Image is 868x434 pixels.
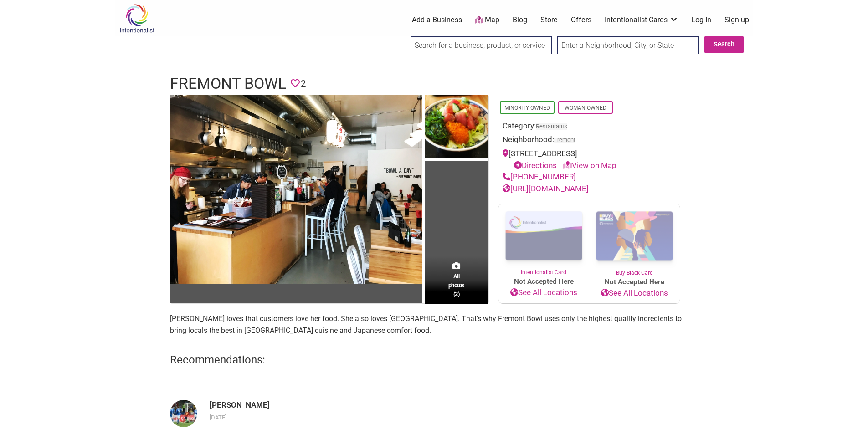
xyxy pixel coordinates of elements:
span: All photos (2) [448,272,465,298]
a: See All Locations [498,287,589,299]
span: Fremont [554,138,575,143]
a: [URL][DOMAIN_NAME] [503,184,589,193]
a: Buy Black Card [589,204,680,277]
a: Woman-Owned [565,105,606,111]
a: Map [475,15,499,26]
img: Intentionalist Card [498,204,589,268]
div: Category: [503,120,676,134]
time: May 10, 2021 @ 8:00 pm [210,414,226,421]
h1: Fremont Bowl [170,73,286,95]
a: Restaurants [536,123,567,130]
a: Log In [691,15,711,25]
input: Search for a business, product, or service [411,36,552,54]
a: Offers [571,15,591,25]
img: Intentionalist [115,4,159,33]
div: [STREET_ADDRESS] [503,148,676,171]
a: Blog [513,15,527,25]
img: Buy Black Card [589,204,680,269]
span: Not Accepted Here [498,276,589,287]
p: [PERSON_NAME] loves that customers love her food. She also loves [GEOGRAPHIC_DATA]. That’s why Fr... [170,313,699,336]
a: Sign up [724,15,749,25]
span: Not Accepted Here [589,277,680,287]
input: Enter a Neighborhood, City, or State [557,36,699,54]
a: Directions [514,161,557,170]
a: [PHONE_NUMBER] [503,172,576,181]
div: Neighborhood: [503,134,676,148]
button: Search [704,36,744,53]
a: [DATE] [210,414,226,421]
a: Minority-Owned [504,105,550,111]
a: Intentionalist Card [498,204,589,276]
a: Add a Business [412,15,462,25]
a: See All Locations [589,287,680,299]
a: View on Map [563,161,616,170]
a: Store [540,15,558,25]
b: [PERSON_NAME] [210,400,270,409]
span: 2 [301,77,306,91]
a: Intentionalist Cards [605,15,678,25]
h2: Recommendations: [170,352,699,368]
